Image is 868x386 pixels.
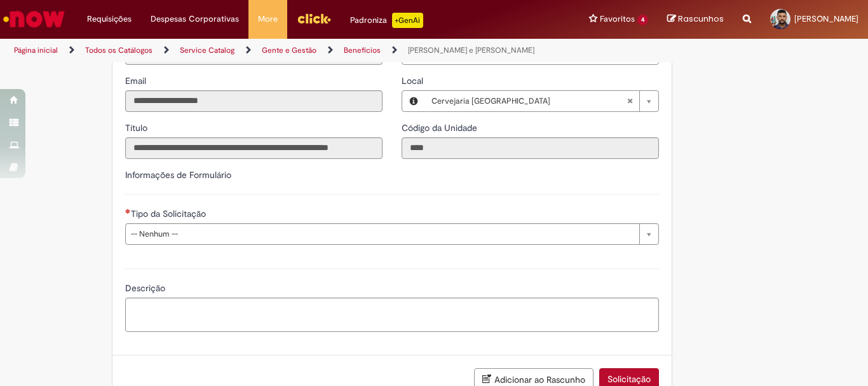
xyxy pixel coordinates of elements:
span: Favoritos [600,13,635,25]
span: Somente leitura - Email [125,75,149,86]
span: Necessários [125,209,131,214]
span: Rascunhos [678,13,724,25]
a: Cervejaria [GEOGRAPHIC_DATA]Limpar campo Local [425,91,658,111]
abbr: Limpar campo Local [620,91,639,111]
span: Requisições [87,13,132,25]
a: Gente e Gestão [262,45,316,55]
label: Somente leitura - Título [125,121,150,134]
label: Somente leitura - Código da Unidade [402,121,480,134]
div: Padroniza [350,13,423,28]
a: Página inicial [14,45,58,55]
a: [PERSON_NAME] e [PERSON_NAME] [408,45,534,55]
p: +GenAi [392,13,423,28]
ul: Trilhas de página [10,39,569,62]
span: Despesas Corporativas [151,13,239,25]
input: Código da Unidade [402,137,659,159]
span: Somente leitura - Código da Unidade [402,122,480,134]
label: Somente leitura - Email [125,74,149,87]
img: click_logo_yellow_360x200.png [297,9,331,28]
span: Cervejaria [GEOGRAPHIC_DATA] [431,91,627,111]
a: Todos os Catálogos [85,45,153,55]
a: Rascunhos [667,13,724,25]
button: Local, Visualizar este registro Cervejaria Rio de Janeiro [402,91,425,111]
a: Service Catalog [180,45,234,55]
span: -- Nenhum -- [131,224,633,244]
textarea: Descrição [125,298,659,332]
span: Somente leitura - Título [125,122,150,134]
span: [PERSON_NAME] [794,13,858,24]
span: Local [402,75,426,86]
span: 4 [637,15,648,25]
img: ServiceNow [1,6,67,32]
input: Email [125,90,383,112]
span: Tipo da Solicitação [131,208,208,219]
span: Descrição [125,282,168,294]
label: Informações de Formulário [125,169,231,181]
a: Benefícios [344,45,381,55]
span: More [258,13,278,25]
input: Título [125,137,383,159]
